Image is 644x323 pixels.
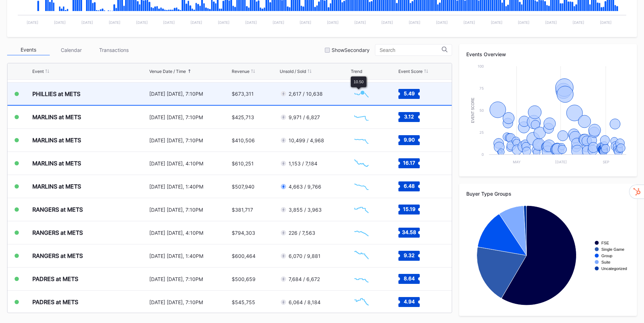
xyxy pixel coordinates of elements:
div: 10,499 / 4,968 [289,137,324,143]
text: [DATE] [245,20,257,25]
div: 4,663 / 9,766 [289,184,321,190]
text: [DATE] [409,20,420,25]
text: [DATE] [327,20,339,25]
div: [DATE] [DATE], 7:10PM [149,137,230,143]
div: Trend [351,69,362,74]
text: Event Score [471,97,475,123]
text: Single Game [601,247,624,251]
div: $545,755 [232,299,255,305]
text: [DATE] [273,20,284,25]
div: RANGERS at METS [32,252,83,259]
text: May [513,160,521,164]
svg: Chart title [466,63,630,169]
div: Events [7,44,50,55]
div: $500,659 [232,276,256,282]
text: [DATE] [381,20,393,25]
text: 9.32 [404,252,415,258]
text: 0 [482,152,484,157]
div: 6,064 / 8,184 [289,299,321,305]
text: [DATE] [300,20,311,25]
text: 16.17 [403,160,415,166]
div: Revenue [232,69,249,74]
text: Group [601,254,612,258]
text: [DATE] [491,20,503,25]
div: Unsold / Sold [280,69,306,74]
div: PADRES at METS [32,298,78,306]
div: Venue Date / Time [149,69,186,74]
div: MARLINS at METS [32,183,81,190]
div: [DATE] [DATE], 7:10PM [149,207,230,213]
text: [DATE] [163,20,175,25]
text: [DATE] [54,20,66,25]
div: Events Overview [466,51,630,57]
div: Event [32,69,44,74]
text: 3.12 [404,113,414,120]
div: [DATE] [DATE], 7:10PM [149,299,230,305]
text: 75 [479,86,484,90]
text: [DATE] [354,20,366,25]
svg: Chart title [351,293,372,311]
text: 8.64 [404,275,415,281]
div: $610,251 [232,160,254,166]
text: 50 [479,108,484,112]
div: $410,506 [232,137,255,143]
div: Buyer Type Groups [466,191,630,197]
text: [DATE] [109,20,120,25]
div: [DATE] [DATE], 4:10PM [149,160,230,166]
div: [DATE] [DATE], 7:10PM [149,91,230,97]
div: $425,713 [232,114,254,120]
div: RANGERS at METS [32,206,83,213]
div: 3,855 / 3,963 [289,207,322,213]
svg: Chart title [351,108,372,126]
div: RANGERS at METS [32,229,83,236]
div: Show Secondary [332,47,370,53]
text: [DATE] [190,20,202,25]
text: [DATE] [136,20,148,25]
div: $673,311 [232,91,254,97]
text: FSE [601,241,609,245]
text: [DATE] [573,20,584,25]
svg: Chart title [351,247,372,265]
div: PHILLIES at METS [32,90,80,97]
div: Transactions [92,44,135,55]
div: MARLINS at METS [32,137,81,144]
div: Calendar [50,44,92,55]
div: 6,070 / 9,881 [289,253,321,259]
text: 25 [479,130,484,134]
text: 15.19 [403,206,415,212]
div: [DATE] [DATE], 1:40PM [149,184,230,190]
text: 6.48 [404,183,415,189]
svg: Chart title [351,224,372,242]
svg: Chart title [351,270,372,288]
text: [DATE] [600,20,612,25]
text: 4.94 [404,298,415,305]
text: 100 [478,64,484,68]
div: 7,684 / 6,672 [289,276,320,282]
div: 2,617 / 10,638 [289,91,323,97]
div: MARLINS at METS [32,160,81,167]
div: [DATE] [DATE], 7:10PM [149,276,230,282]
div: $794,303 [232,230,255,236]
div: $507,940 [232,184,254,190]
text: Sep [603,160,609,164]
text: [DATE] [555,160,567,164]
div: [DATE] [DATE], 7:10PM [149,114,230,120]
svg: Chart title [351,178,372,195]
text: [DATE] [518,20,530,25]
svg: Chart title [351,85,372,103]
div: $600,464 [232,253,256,259]
text: [DATE] [27,20,38,25]
text: [DATE] [463,20,475,25]
text: [DATE] [436,20,448,25]
svg: Chart title [351,154,372,172]
text: [DATE] [545,20,557,25]
text: 34.58 [402,229,416,235]
text: [DATE] [81,20,93,25]
text: 5.49 [404,90,415,96]
svg: Chart title [351,131,372,149]
div: MARLINS at METS [32,113,81,121]
div: $381,717 [232,207,253,213]
svg: Chart title [351,201,372,218]
text: Suite [601,260,611,264]
text: [DATE] [218,20,230,25]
